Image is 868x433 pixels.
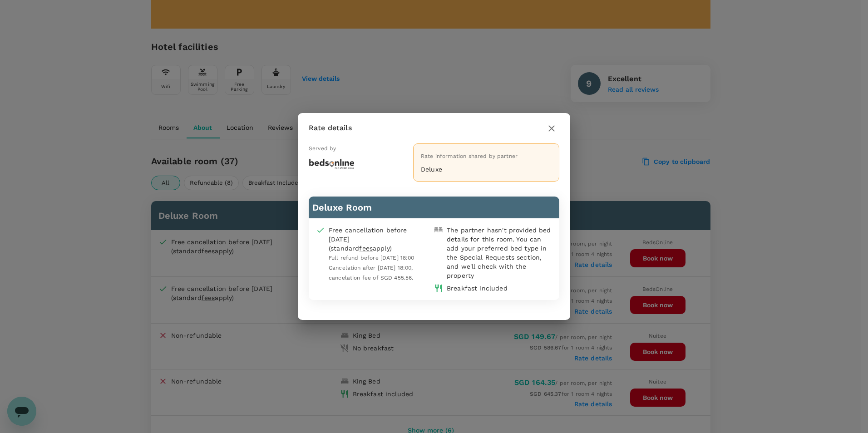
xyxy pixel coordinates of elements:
p: Deluxe [421,165,552,174]
div: Free cancellation before [DATE] (standard apply) [329,226,414,253]
img: 112-rate-logo [309,157,354,170]
p: Rate details [309,123,352,133]
span: Served by [309,145,336,152]
span: Full refund before [DATE] 18:00 Cancelation after [DATE] 18:00, cancelation fee of SGD 455.56. [329,255,414,281]
span: Rate information shared by partner [421,153,518,159]
h6: Deluxe Room [312,200,556,215]
span: fees [359,245,373,252]
img: double-bed-icon [434,226,443,235]
div: The partner hasn't provided bed details for this room. You can add your preferred bed type in the... [447,226,552,280]
div: Breakfast included [447,284,508,293]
